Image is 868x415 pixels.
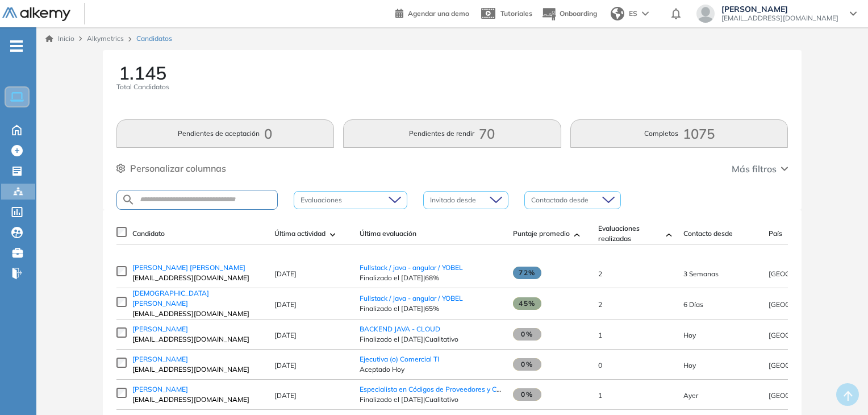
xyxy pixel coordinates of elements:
span: 0% [513,358,541,371]
a: [PERSON_NAME] [PERSON_NAME] [132,263,263,273]
span: [DEMOGRAPHIC_DATA][PERSON_NAME] [132,289,209,308]
span: 0 [598,361,602,370]
span: [DATE] [274,269,297,278]
a: [PERSON_NAME] [132,354,263,364]
span: 0% [513,388,541,401]
span: Agendar una demo [408,9,469,18]
span: Aceptado Hoy [360,364,502,375]
a: Fullstack / java - angular / YOBEL [360,263,463,272]
a: Especialista en Códigos de Proveedores y Clientes [360,385,518,393]
a: Inicio [45,34,74,44]
span: 09-sep-2025 [683,391,698,400]
span: 10-sep-2025 [683,361,696,370]
span: Última actividad [274,229,325,239]
a: BACKEND JAVA - CLOUD [360,325,440,333]
span: Última evaluación [360,229,416,239]
span: [EMAIL_ADDRESS][DOMAIN_NAME] [132,309,263,319]
img: [missing "en.ARROW_ALT" translation] [330,233,336,236]
span: 72% [513,267,541,279]
span: 2 [598,269,602,278]
span: ES [629,9,637,19]
button: Onboarding [541,2,597,26]
span: 1.145 [119,64,166,82]
button: Completos1075 [570,119,788,148]
span: Candidato [132,229,165,239]
span: [DATE] [274,331,297,339]
span: 1 [598,331,602,339]
span: [PERSON_NAME] [132,325,188,333]
span: Tutoriales [500,9,532,18]
span: País [769,229,782,239]
img: SEARCH_ALT [122,193,135,207]
span: [GEOGRAPHIC_DATA] [769,361,840,370]
span: 18-ago-2025 [683,269,719,278]
span: Finalizado el [DATE] | 68% [360,273,502,283]
a: [DEMOGRAPHIC_DATA][PERSON_NAME] [132,288,263,309]
span: Finalizado el [DATE] | Cualitativo [360,334,502,345]
span: [EMAIL_ADDRESS][DOMAIN_NAME] [132,395,263,405]
a: [PERSON_NAME] [132,384,263,395]
img: world [611,7,624,20]
img: Logo [2,7,70,22]
span: Personalizar columnas [130,161,226,175]
span: 0% [513,328,541,341]
img: arrow [642,11,649,16]
span: [PERSON_NAME] [132,355,188,363]
span: [PERSON_NAME] [721,5,838,14]
span: [GEOGRAPHIC_DATA] [769,269,840,278]
span: [EMAIL_ADDRESS][DOMAIN_NAME] [132,364,263,375]
a: [PERSON_NAME] [132,324,263,334]
span: Evaluaciones realizadas [598,223,662,244]
span: Contacto desde [683,229,733,239]
span: Puntaje promedio [513,229,570,239]
span: Más filtros [732,162,777,176]
button: Pendientes de aceptación0 [116,119,335,148]
span: Finalizado el [DATE] | 65% [360,304,502,314]
img: [missing "en.ARROW_ALT" translation] [666,233,672,236]
span: [DATE] [274,391,297,400]
span: Onboarding [560,9,597,18]
span: [GEOGRAPHIC_DATA] [769,300,840,309]
span: Total Candidatos [116,82,169,92]
span: 45% [513,297,541,310]
span: 1 [598,391,602,400]
span: [DATE] [274,300,297,309]
span: [GEOGRAPHIC_DATA] [769,391,840,400]
span: Alkymetrics [87,34,124,43]
a: Fullstack / java - angular / YOBEL [360,294,463,302]
span: [DATE] [274,361,297,370]
span: [GEOGRAPHIC_DATA] [769,331,840,339]
span: 2 [598,300,602,309]
span: 10-sep-2025 [683,331,696,339]
i: - [10,45,23,47]
span: [EMAIL_ADDRESS][DOMAIN_NAME] [132,273,263,283]
span: [PERSON_NAME] [132,385,188,393]
img: [missing "en.ARROW_ALT" translation] [574,233,580,236]
a: Agendar una demo [395,6,469,19]
span: 03-sep-2025 [683,300,703,309]
span: [EMAIL_ADDRESS][DOMAIN_NAME] [721,14,838,23]
button: Pendientes de rendir70 [343,119,561,148]
span: [PERSON_NAME] [PERSON_NAME] [132,263,245,272]
button: Personalizar columnas [116,161,226,175]
span: Finalizado el [DATE] | Cualitativo [360,395,502,405]
span: [EMAIL_ADDRESS][DOMAIN_NAME] [132,334,263,345]
a: Ejecutiva (o) Comercial TI [360,355,439,363]
span: Candidatos [136,34,172,44]
button: Más filtros [732,162,788,176]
